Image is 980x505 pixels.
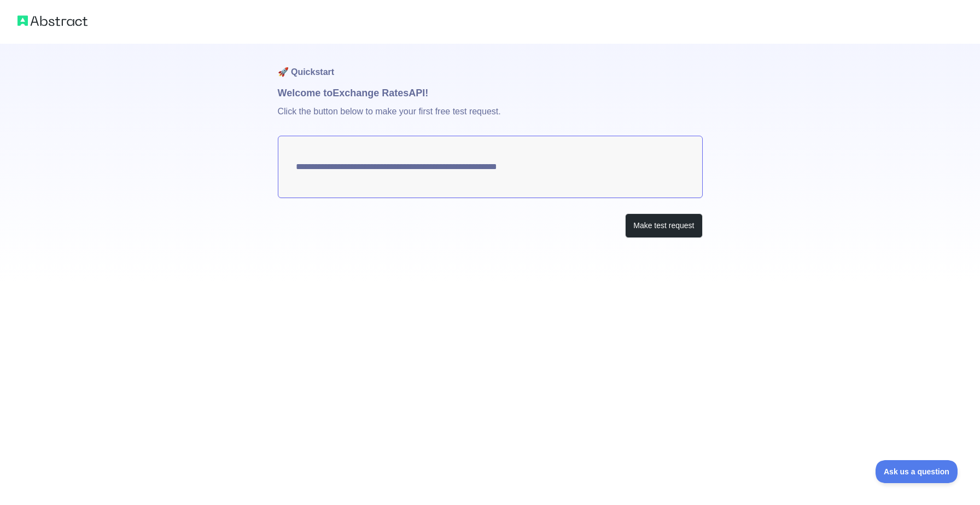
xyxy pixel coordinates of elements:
[876,460,958,483] iframe: Toggle Customer Support
[278,85,703,101] h1: Welcome to Exchange Rates API!
[625,213,702,238] button: Make test request
[278,44,703,85] h1: 🚀 Quickstart
[17,13,87,28] img: Abstract logo
[278,101,703,136] p: Click the button below to make your first free test request.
